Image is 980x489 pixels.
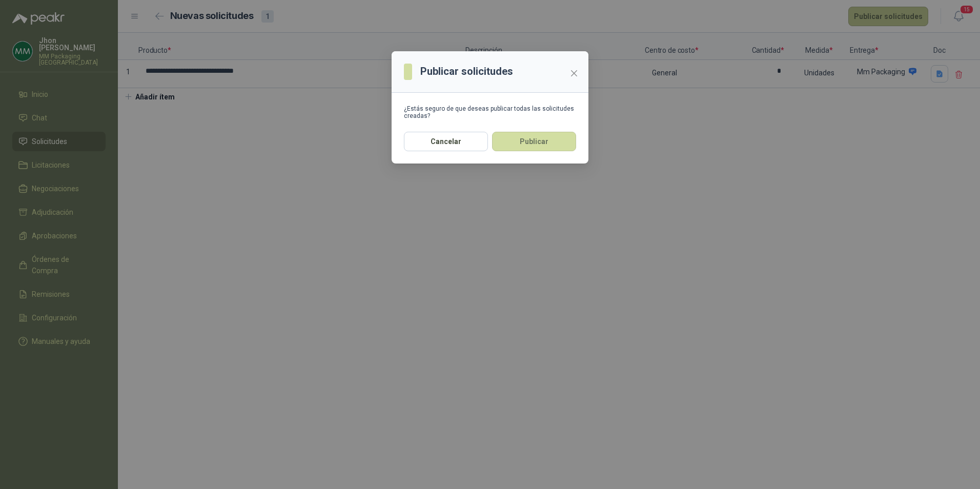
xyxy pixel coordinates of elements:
div: ¿Estás seguro de que deseas publicar todas las solicitudes creadas? [404,105,576,119]
button: Publicar [492,132,576,151]
button: Close [566,65,582,81]
button: Cancelar [404,132,488,151]
h3: Publicar solicitudes [420,64,513,79]
span: close [570,69,578,77]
